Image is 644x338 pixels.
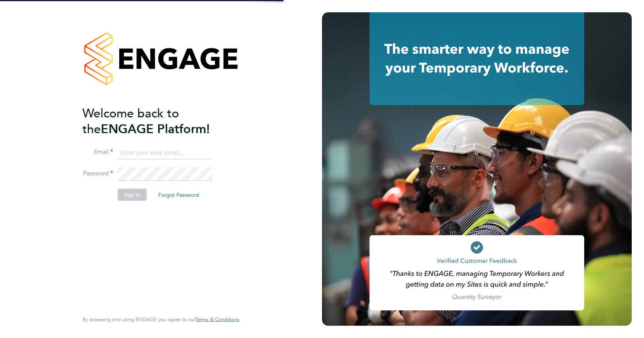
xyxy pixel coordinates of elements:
[82,106,179,136] span: Welcome back to the
[118,189,147,201] button: Sign In
[82,316,240,323] span: By accessing and using ENGAGE you agree to our
[82,105,232,137] h2: ENGAGE Platform!
[152,189,205,201] button: Forgot Password
[82,148,113,156] label: Email
[195,317,240,323] a: Terms & Conditions
[82,170,113,178] label: Password
[118,146,212,160] input: Enter your work email...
